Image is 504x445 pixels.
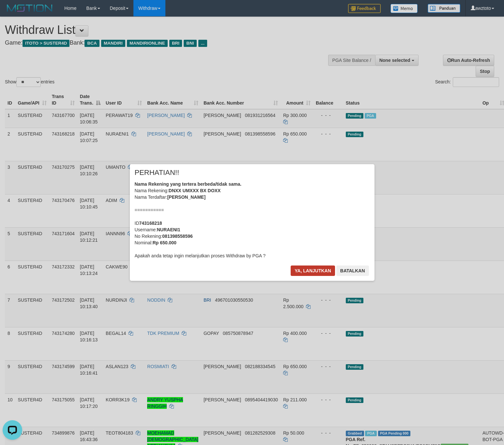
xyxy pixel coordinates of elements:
[291,266,335,276] button: Ya, lanjutkan
[157,227,180,232] b: NURAENI1
[167,194,206,200] b: [PERSON_NAME]
[135,169,179,176] span: PERHATIAN!!
[139,221,162,226] b: 743168218
[162,234,192,239] b: 081398558596
[135,181,370,259] div: Nama Rekening: Nama Terdaftar: =========== ID Username: No Rekening: Nominal: Apakah anda tetap i...
[336,266,369,276] button: Batalkan
[135,181,242,187] b: Nama Rekening yang tertera berbeda/tidak sama.
[153,240,176,245] b: Rp 650.000
[169,188,221,193] b: DNXX UMXXX BX DOXX
[3,3,22,22] button: Open LiveChat chat widget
